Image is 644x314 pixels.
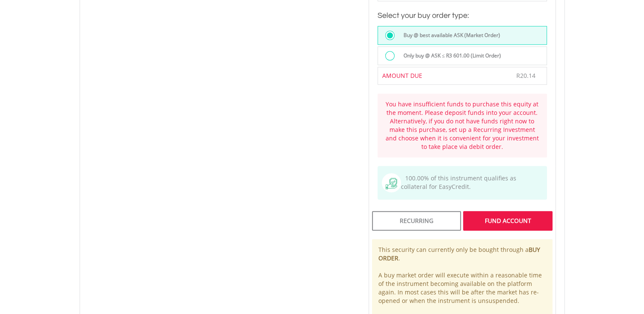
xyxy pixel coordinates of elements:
[516,71,535,80] span: R20.14
[401,174,516,191] span: 100.00% of this instrument qualifies as collateral for EasyCredit.
[378,245,540,262] b: BUY ORDER
[372,211,461,231] div: Recurring
[386,178,397,189] img: collateral-qualifying-green.svg
[398,31,500,40] label: Buy @ best available ASK (Market Order)
[378,10,547,22] h3: Select your buy order type:
[382,71,422,80] span: AMOUNT DUE
[463,211,552,231] div: FUND ACCOUNT
[384,100,541,151] div: You have insufficient funds to purchase this equity at the moment. Please deposit funds into your...
[398,51,501,60] label: Only buy @ ASK ≤ R3 601.00 (Limit Order)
